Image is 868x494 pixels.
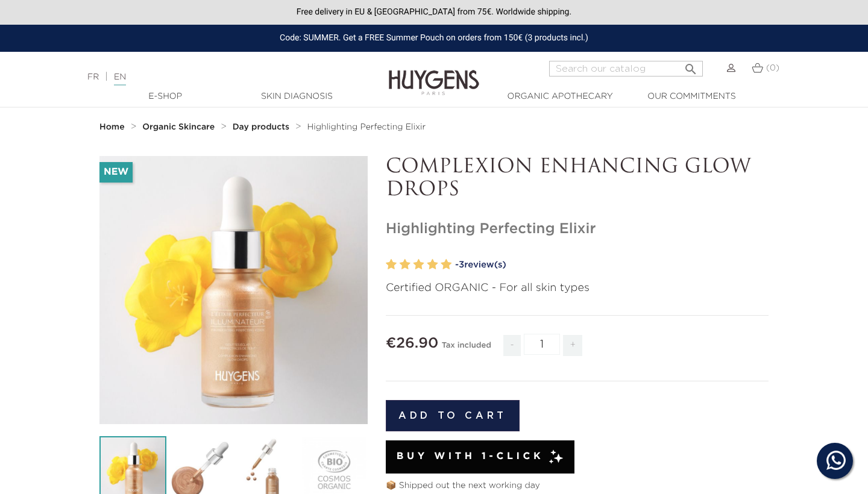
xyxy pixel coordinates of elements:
[236,90,357,103] a: Skin Diagnosis
[524,334,560,355] input: Quantity
[87,73,99,81] a: FR
[427,256,438,274] label: 4
[459,260,464,269] span: 3
[441,256,451,274] label: 5
[386,400,520,431] button: Add to cart
[386,220,769,238] h1: Highlighting Perfecting Elixir
[99,123,125,131] strong: Home
[563,335,582,356] span: +
[142,123,215,131] strong: Organic Skincare
[414,256,424,274] label: 3
[389,51,479,97] img: Huygens
[442,333,491,365] div: Tax included
[500,90,620,103] a: Organic Apothecary
[99,162,133,183] li: New
[233,123,289,131] strong: Day products
[455,256,769,274] a: -3review(s)
[99,122,127,132] a: Home
[142,122,218,132] a: Organic Skincare
[766,64,779,72] span: (0)
[81,70,353,84] div: |
[386,156,769,202] p: COMPLEXION ENHANCING GLOW DROPS
[114,73,126,86] a: EN
[386,256,397,274] label: 1
[680,57,702,73] button: 
[631,90,752,103] a: Our commitments
[386,280,769,296] p: Certified ORGANIC - For all skin types
[400,256,410,274] label: 2
[233,122,292,132] a: Day products
[549,61,703,77] input: Search
[684,58,698,73] i: 
[503,335,520,356] span: -
[386,336,438,351] span: €26.90
[386,480,769,492] p: 📦 Shipped out the next working day
[307,122,426,132] a: Highlighting Perfecting Elixir
[105,90,225,103] a: E-Shop
[307,123,426,131] span: Highlighting Perfecting Elixir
